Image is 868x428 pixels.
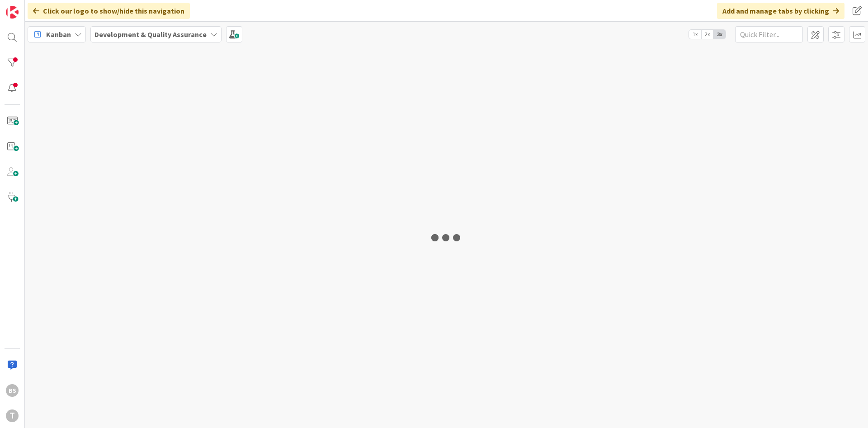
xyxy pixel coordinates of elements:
span: 3x [713,30,726,39]
span: Kanban [46,29,71,40]
img: Visit kanbanzone.com [6,6,19,19]
span: 2x [701,30,713,39]
span: 1x [689,30,701,39]
b: Development & Quality Assurance [94,30,207,39]
div: T [6,409,19,422]
div: Add and manage tabs by clicking [717,3,844,19]
div: BS [6,384,19,397]
input: Quick Filter... [735,26,803,42]
div: Click our logo to show/hide this navigation [28,3,190,19]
